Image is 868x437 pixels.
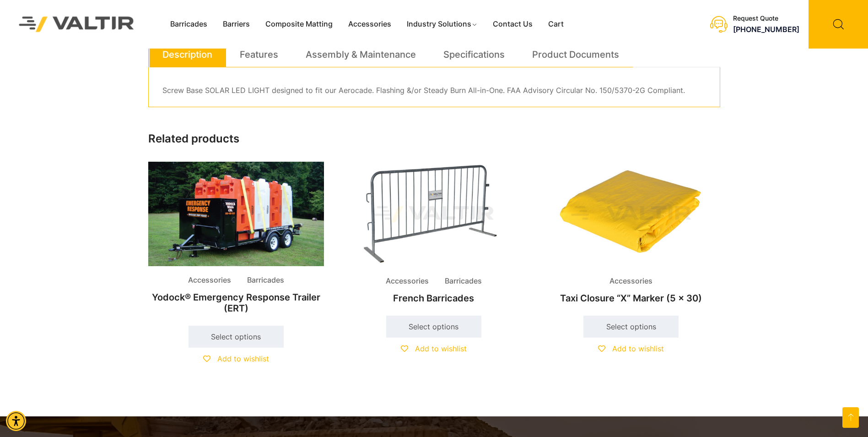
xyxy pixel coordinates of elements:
[543,162,719,268] img: Accessories
[162,42,212,67] a: Description
[215,17,258,31] a: Barriers
[612,344,664,353] span: Add to wishlist
[583,316,679,338] a: Select options for “Taxi Closure “X” Marker (5 x 30)”
[443,42,505,67] a: Specifications
[240,273,291,287] span: Barricades
[6,411,26,431] div: Accessibility Menu
[485,17,540,31] a: Contact Us
[203,354,269,363] a: Add to wishlist
[438,274,489,288] span: Barricades
[340,17,399,31] a: Accessories
[379,274,436,288] span: Accessories
[540,17,571,31] a: Cart
[306,42,416,67] a: Assembly & Maintenance
[258,17,340,31] a: Composite Matting
[189,326,284,348] a: Select options for “Yodock® Emergency Response Trailer (ERT)”
[162,17,215,31] a: Barricades
[543,162,719,309] a: AccessoriesTaxi Closure “X” Marker (5 x 30)
[148,132,720,146] h2: Related products
[543,288,719,308] h2: Taxi Closure “X” Marker (5 x 30)
[240,42,278,67] a: Features
[345,162,521,268] img: Accessories
[532,42,619,67] a: Product Documents
[345,288,521,308] h2: French Barricades
[181,273,238,287] span: Accessories
[598,344,664,353] a: Add to wishlist
[401,344,467,353] a: Add to wishlist
[733,25,799,34] a: call (888) 496-3625
[733,15,799,22] div: Request Quote
[603,274,659,288] span: Accessories
[217,354,269,363] span: Add to wishlist
[148,162,324,318] a: Accessories BarricadesYodock® Emergency Response Trailer (ERT)
[842,407,859,428] a: Open this option
[148,287,324,318] h2: Yodock® Emergency Response Trailer (ERT)
[415,344,467,353] span: Add to wishlist
[345,162,521,309] a: Accessories BarricadesFrench Barricades
[386,316,481,338] a: Select options for “French Barricades”
[7,5,146,44] img: Valtir Rentals
[162,84,706,98] p: Screw Base SOLAR LED LIGHT designed to fit our Aerocade. Flashing &/or Steady Burn All-in-One. FA...
[148,162,324,266] img: Accessories
[399,17,485,31] a: Industry Solutions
